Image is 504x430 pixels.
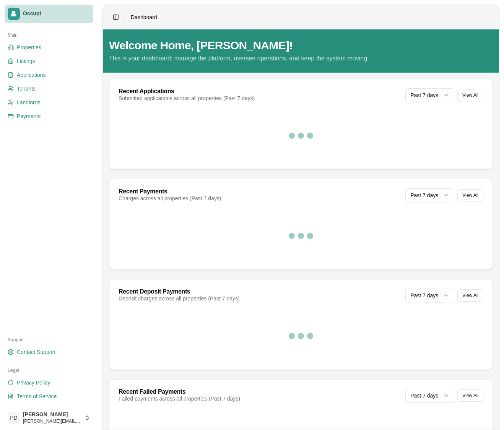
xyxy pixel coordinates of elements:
[119,195,221,202] div: Charges across all properties (Past 7 days)
[119,289,240,295] div: Recent Deposit Payments
[23,418,81,424] span: [PERSON_NAME][EMAIL_ADDRESS][DOMAIN_NAME]
[17,112,41,120] span: Payments
[17,44,41,51] span: Properties
[5,83,93,95] a: Tenants
[119,94,255,102] div: Submitted applications across all properties (Past 7 days)
[457,389,483,402] button: View All
[5,376,93,389] a: Privacy Policy
[5,55,93,67] a: Listings
[17,348,55,356] span: Contact Support
[5,346,93,358] a: Contact Support
[5,5,93,23] a: Occupi
[119,295,240,302] div: Deposit charges across all properties (Past 7 days)
[5,364,93,376] div: Legal
[17,57,35,65] span: Listings
[17,85,36,92] span: Tenants
[119,188,221,195] div: Recent Payments
[119,88,255,94] div: Recent Applications
[131,13,157,21] span: Dashboard
[17,99,41,106] span: Landlords
[119,395,240,402] div: Failed payments across all properties (Past 7 days)
[5,29,93,41] div: Main
[131,13,157,21] nav: breadcrumb
[5,110,93,122] a: Payments
[457,189,483,201] button: View All
[23,411,81,418] span: [PERSON_NAME]
[5,409,93,427] button: PD[PERSON_NAME][PERSON_NAME][EMAIL_ADDRESS][DOMAIN_NAME]
[17,71,46,79] span: Applications
[119,389,240,395] div: Recent Failed Payments
[457,89,483,101] button: View All
[5,390,93,402] a: Terms of Service
[8,412,20,424] span: PD
[17,379,50,386] span: Privacy Policy
[457,289,483,302] button: View All
[5,96,93,109] a: Landlords
[5,334,93,346] div: Support
[109,39,493,52] h1: Welcome Home, [PERSON_NAME]!
[5,41,93,54] a: Properties
[5,69,93,81] a: Applications
[23,10,90,17] span: Occupi
[17,393,57,400] span: Terms of Service
[109,54,493,63] p: This is your dashboard; manage the platform, oversee operations, and keep the system moving.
